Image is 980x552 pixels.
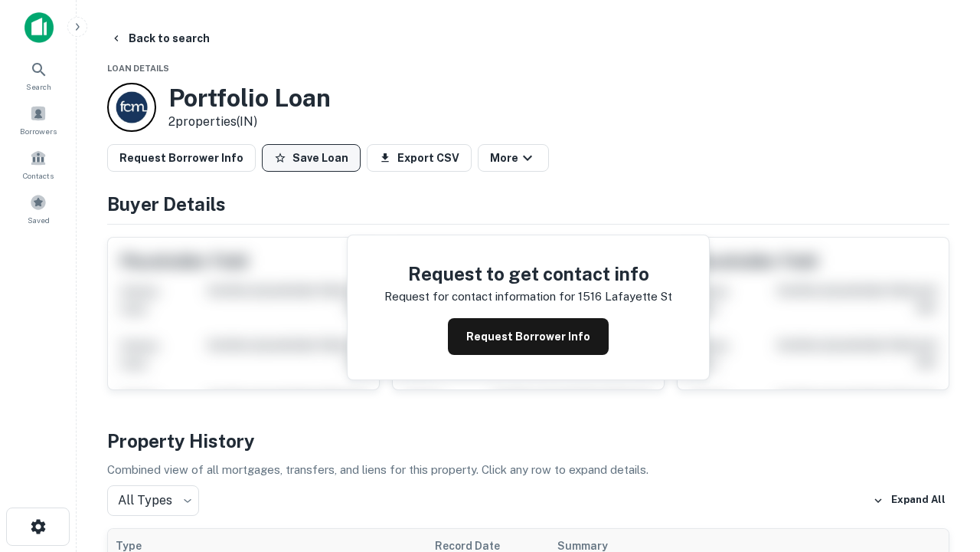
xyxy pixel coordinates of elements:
button: Back to search [104,25,216,52]
img: capitalize-icon.png [24,12,54,43]
div: All Types [107,485,199,516]
a: Search [5,54,72,96]
span: Contacts [23,169,54,182]
a: Saved [5,188,72,229]
iframe: Chat Widget [903,429,980,503]
a: Contacts [5,143,72,185]
p: 1516 lafayette st [578,287,672,306]
span: Search [26,80,51,93]
button: Save Loan [262,144,361,172]
p: Combined view of all mortgages, transfers, and liens for this property. Click any row to expand d... [107,461,949,479]
h4: Request to get contact info [384,260,672,287]
button: Request Borrower Info [448,318,609,355]
button: Expand All [869,489,949,512]
p: 2 properties (IN) [168,113,331,131]
button: Request Borrower Info [107,144,256,172]
h4: Buyer Details [107,190,949,218]
a: Borrowers [5,99,72,140]
span: Borrowers [20,125,57,137]
button: More [478,144,549,172]
p: Request for contact information for [384,287,575,306]
button: Export CSV [367,144,472,172]
h4: Property History [107,427,949,455]
span: Loan Details [107,64,169,73]
h3: Portfolio Loan [168,84,331,113]
span: Saved [28,214,50,226]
